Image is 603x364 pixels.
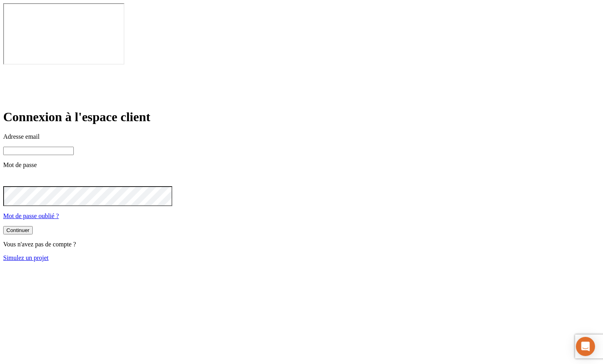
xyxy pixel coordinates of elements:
[576,337,595,356] div: Open Intercom Messenger
[3,212,59,219] a: Mot de passe oublié ?
[3,226,33,234] button: Continuer
[3,241,600,248] p: Vous n'avez pas de compte ?
[3,110,600,124] h1: Connexion à l'espace client
[3,161,600,169] p: Mot de passe
[6,227,30,233] div: Continuer
[3,133,600,140] p: Adresse email
[3,254,49,261] a: Simulez un projet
